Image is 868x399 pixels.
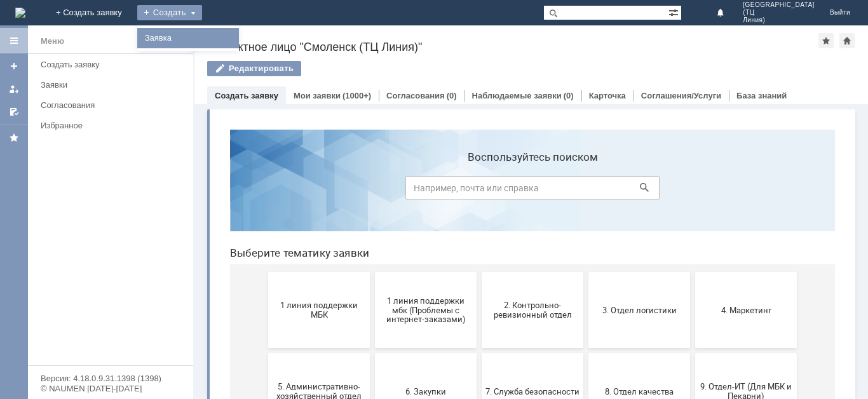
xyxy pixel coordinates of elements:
[15,8,25,18] a: Перейти на домашнюю страницу
[294,91,341,100] a: Мои заявки
[52,348,146,358] span: Бухгалтерия (для мбк)
[41,121,172,130] div: Избранное
[48,152,150,229] button: 1 линия поддержки МБК
[10,127,615,140] header: Выберите тематику заявки
[4,56,24,76] a: Создать заявку
[159,176,253,205] span: 1 линия поддержки мбк (Проблемы с интернет-заказами)
[41,34,64,49] div: Меню
[41,374,180,382] div: Версия: 4.18.0.9.31.1398 (1398)
[215,91,278,100] a: Создать заявку
[372,267,466,276] span: 8. Отдел качества
[4,102,24,122] a: Мои согласования
[140,30,236,46] a: Заявка
[472,91,562,100] a: Наблюдаемые заявки
[475,315,577,391] button: Финансовый отдел
[641,91,721,100] a: Соглашения/Услуги
[41,100,186,110] div: Согласования
[818,33,834,48] div: Добавить в избранное
[155,315,257,391] button: Отдел ИТ (1С)
[266,344,360,363] span: Отдел-ИТ (Битрикс24 и CRM)
[372,186,466,195] span: 3. Отдел логистики
[4,79,24,99] a: Мои заявки
[743,1,815,9] span: [GEOGRAPHIC_DATA]
[262,152,363,229] button: 2. Контрольно-ревизионный отдел
[262,315,363,391] button: Отдел-ИТ (Битрикс24 и CRM)
[36,55,191,74] a: Создать заявку
[447,91,457,100] div: (0)
[48,234,150,310] button: 5. Административно-хозяйственный отдел
[369,315,470,391] button: Отдел-ИТ (Офис)
[743,9,815,17] span: (ТЦ
[475,234,577,310] button: 9. Отдел-ИТ (Для МБК и Пекарни)
[137,5,202,20] div: Создать
[668,6,681,18] span: Расширенный поиск
[52,181,146,200] span: 1 линия поддержки МБК
[36,75,191,95] a: Заявки
[479,186,573,195] span: 4. Маркетинг
[36,95,191,115] a: Согласования
[589,91,626,100] a: Карточка
[15,8,25,18] img: logo
[186,31,440,44] label: Воспользуйтесь поиском
[479,348,573,358] span: Финансовый отдел
[266,181,360,200] span: 2. Контрольно-ревизионный отдел
[479,262,573,281] span: 9. Отдел-ИТ (Для МБК и Пекарни)
[564,91,574,100] div: (0)
[155,234,257,310] button: 6. Закупки
[369,152,470,229] button: 3. Отдел логистики
[41,80,186,90] div: Заявки
[736,91,787,100] a: База знаний
[266,267,360,276] span: 7. Служба безопасности
[155,152,257,229] button: 1 линия поддержки мбк (Проблемы с интернет-заказами)
[839,33,855,48] div: Сделать домашней страницей
[159,267,253,276] span: 6. Закупки
[41,60,186,69] div: Создать заявку
[207,41,818,53] div: Контактное лицо "Смоленск (ТЦ Линия)"
[41,384,180,393] div: © NAUMEN [DATE]-[DATE]
[743,17,815,24] span: Линия)
[342,91,371,100] div: (1000+)
[52,262,146,281] span: 5. Административно-хозяйственный отдел
[262,234,363,310] button: 7. Служба безопасности
[475,152,577,229] button: 4. Маркетинг
[48,315,150,391] button: Бухгалтерия (для мбк)
[186,57,440,80] input: Например, почта или справка
[372,348,466,358] span: Отдел-ИТ (Офис)
[386,91,445,100] a: Согласования
[159,348,253,358] span: Отдел ИТ (1С)
[369,234,470,310] button: 8. Отдел качества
